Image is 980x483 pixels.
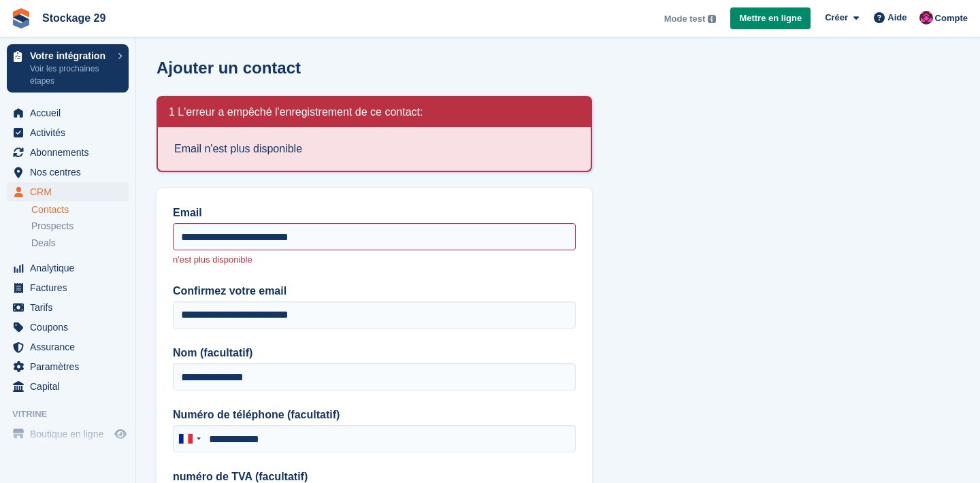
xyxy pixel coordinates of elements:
label: Numéro de téléphone (facultatif) [173,407,576,423]
a: Prospects [31,219,129,233]
a: menu [7,259,129,278]
a: menu [7,377,129,396]
label: Email [173,205,576,221]
span: Assurance [30,337,112,356]
img: icon-info-grey-7440780725fd019a000dd9b08b2336e03edf1995a4989e88bcd33f0948082b44.svg [708,15,716,23]
span: Aide [887,11,906,24]
span: Accueil [30,103,112,122]
span: Capital [30,377,112,396]
span: Factures [30,278,112,297]
span: Paramètres [30,357,112,376]
a: menu [7,337,129,356]
span: Mode test [664,12,706,26]
span: CRM [30,182,112,201]
a: menu [7,103,129,122]
label: Nom (facultatif) [173,345,576,361]
span: Activités [30,123,112,142]
a: Boutique d'aperçu [112,426,129,442]
img: stora-icon-8386f47178a22dfd0bd8f6a31ec36ba5ce8667c1dd55bd0f319d3a0aa187defe.svg [11,8,31,29]
h1: Ajouter un contact [157,59,301,77]
span: Deals [31,237,56,250]
a: menu [7,143,129,162]
a: Mettre en ligne [730,7,811,30]
span: Analytique [30,259,112,278]
span: Coupons [30,318,112,337]
span: Vitrine [12,407,135,421]
p: Votre intégration [30,51,111,61]
span: Créer [825,11,848,24]
p: Voir les prochaines étapes [30,63,111,87]
a: menu [7,123,129,142]
li: Email n'est plus disponible [174,141,574,157]
a: Stockage 29 [37,7,111,29]
span: Abonnements [30,143,112,162]
a: Votre intégration Voir les prochaines étapes [7,44,129,93]
span: Mettre en ligne [739,12,802,25]
span: Compte [935,12,968,25]
span: Tarifs [30,298,112,317]
a: menu [7,424,129,444]
a: menu [7,163,129,182]
a: Contacts [31,203,129,216]
span: Boutique en ligne [30,424,112,444]
span: Nos centres [30,163,112,182]
label: Confirmez votre email [173,283,576,299]
a: menu [7,298,129,317]
a: menu [7,182,129,201]
a: menu [7,318,129,337]
h2: 1 L'erreur a empêché l'enregistrement de ce contact: [169,105,423,119]
span: Prospects [31,220,73,233]
div: France: +33 [174,426,205,452]
a: menu [7,278,129,297]
p: n'est plus disponible [173,253,576,267]
a: menu [7,357,129,376]
a: Deals [31,236,129,250]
